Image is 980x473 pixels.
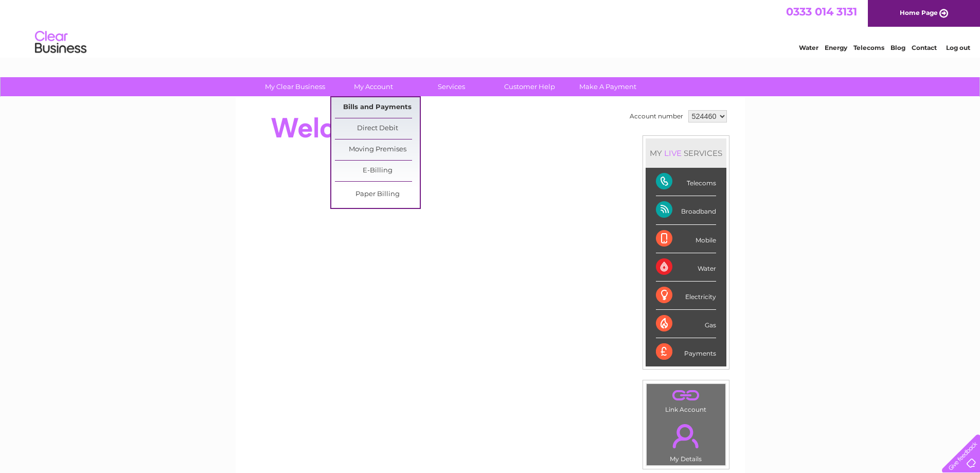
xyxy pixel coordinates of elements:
[656,253,716,282] div: Water
[890,44,905,51] a: Blog
[487,77,572,96] a: Customer Help
[335,184,420,205] a: Paper Billing
[786,5,857,18] a: 0333 014 3131
[656,168,716,196] div: Telecoms
[565,77,650,96] a: Make A Payment
[662,148,684,158] div: LIVE
[627,108,686,125] td: Account number
[656,282,716,310] div: Electricity
[799,44,818,51] a: Water
[253,77,337,96] a: My Clear Business
[335,118,420,139] a: Direct Debit
[409,77,494,96] a: Services
[656,338,716,366] div: Payments
[825,44,847,51] a: Energy
[946,44,970,51] a: Log out
[656,310,716,338] div: Gas
[912,44,937,51] a: Contact
[853,44,884,51] a: Telecoms
[335,97,420,118] a: Bills and Payments
[646,138,726,168] div: MY SERVICES
[646,383,726,416] td: Link Account
[646,415,726,466] td: My Details
[656,196,716,224] div: Broadband
[649,387,723,405] a: .
[247,6,734,50] div: Clear Business is a trading name of Verastar Limited (registered in [GEOGRAPHIC_DATA] No. 3667643...
[34,27,87,58] img: logo.png
[335,161,420,181] a: E-Billing
[649,418,723,454] a: .
[656,225,716,253] div: Mobile
[335,139,420,160] a: Moving Premises
[331,77,416,96] a: My Account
